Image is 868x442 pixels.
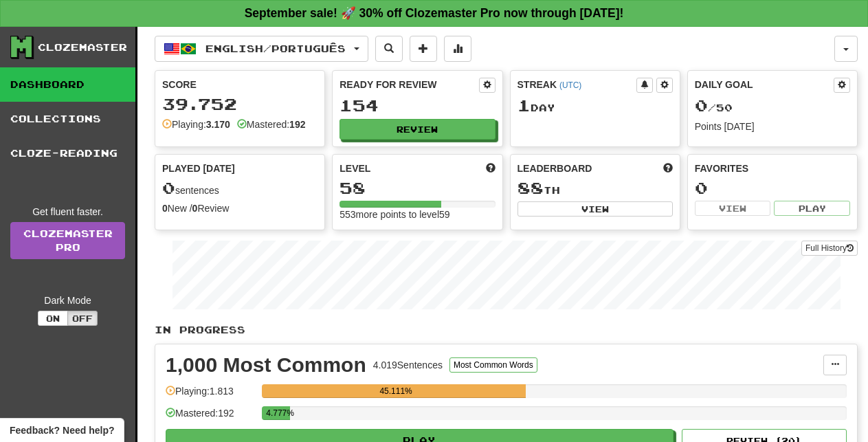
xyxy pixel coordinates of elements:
strong: 0 [162,203,168,214]
button: Review [340,119,495,140]
button: On [38,311,68,326]
span: / 50 [695,102,733,113]
button: More stats [444,36,471,62]
span: Level [340,162,370,175]
div: 1,000 Most Common [166,355,366,375]
button: English/Português [155,36,368,62]
p: In Progress [155,323,858,337]
strong: 3.170 [206,119,230,130]
a: (UTC) [559,80,581,90]
span: 0 [162,178,175,197]
div: Dark Mode [10,294,125,307]
button: Play [774,201,850,216]
button: Off [67,311,98,326]
span: 88 [518,178,544,197]
strong: 0 [192,203,198,214]
button: Full History [801,241,858,256]
span: 0 [695,96,708,115]
button: Add sentence to collection [410,36,437,62]
div: Favorites [695,162,850,175]
strong: September sale! 🚀 30% off Clozemaster Pro now through [DATE]! [245,6,624,20]
div: 39.752 [162,96,318,113]
span: This week in points, UTC [663,162,673,175]
span: Open feedback widget [10,423,114,437]
div: 154 [340,97,495,114]
div: Mastered: [237,118,306,131]
div: Playing: [162,118,230,131]
div: 0 [695,179,850,197]
strong: 192 [289,119,305,130]
div: 4.777% [266,406,289,420]
div: 4.019 Sentences [373,358,443,372]
button: Search sentences [375,36,403,62]
div: Score [162,78,318,91]
div: th [518,179,673,197]
span: 1 [518,96,531,115]
div: New / Review [162,201,318,215]
div: Daily Goal [695,78,834,93]
span: Leaderboard [518,162,592,175]
div: Get fluent faster. [10,205,125,219]
div: Clozemaster [38,41,127,54]
span: English / Português [205,43,346,54]
div: Ready for Review [340,78,478,91]
div: Playing: 1.813 [166,384,255,407]
button: Most Common Words [449,357,537,373]
div: Points [DATE] [695,120,850,133]
div: sentences [162,179,318,197]
div: Streak [518,78,636,91]
div: Mastered: 192 [166,406,255,429]
div: Day [518,97,673,115]
span: Played [DATE] [162,162,235,175]
div: 45.111% [266,384,526,398]
a: ClozemasterPro [10,222,125,259]
button: View [695,201,771,216]
button: View [518,201,673,217]
div: 58 [340,179,495,197]
span: Score more points to level up [486,162,496,175]
div: 553 more points to level 59 [340,208,495,221]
